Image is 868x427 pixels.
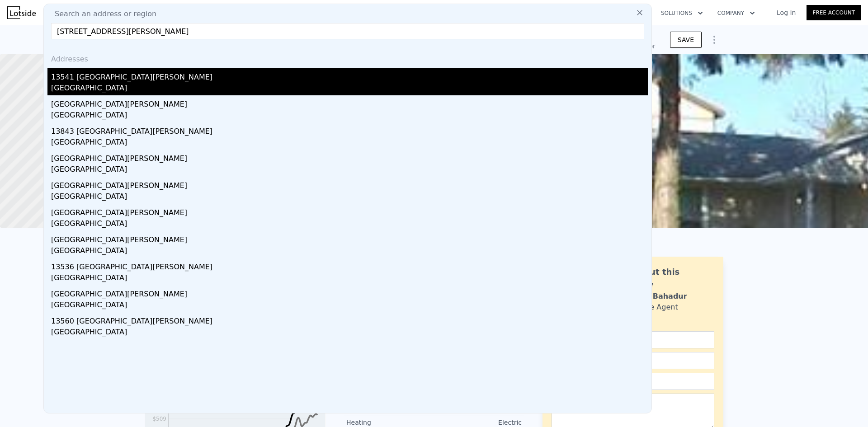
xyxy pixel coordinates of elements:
[51,285,648,300] div: [GEOGRAPHIC_DATA][PERSON_NAME]
[152,416,166,422] tspan: $509
[51,300,648,312] div: [GEOGRAPHIC_DATA]
[51,110,648,122] div: [GEOGRAPHIC_DATA]
[51,272,648,285] div: [GEOGRAPHIC_DATA]
[613,291,687,302] div: Siddhant Bahadur
[51,83,648,95] div: [GEOGRAPHIC_DATA]
[613,266,714,291] div: Ask about this property
[51,122,648,137] div: 13843 [GEOGRAPHIC_DATA][PERSON_NAME]
[51,245,648,258] div: [GEOGRAPHIC_DATA]
[51,150,648,164] div: [GEOGRAPHIC_DATA][PERSON_NAME]
[51,177,648,191] div: [GEOGRAPHIC_DATA][PERSON_NAME]
[51,137,648,150] div: [GEOGRAPHIC_DATA]
[51,231,648,245] div: [GEOGRAPHIC_DATA][PERSON_NAME]
[51,164,648,177] div: [GEOGRAPHIC_DATA]
[51,204,648,218] div: [GEOGRAPHIC_DATA][PERSON_NAME]
[51,68,648,83] div: 13541 [GEOGRAPHIC_DATA][PERSON_NAME]
[51,218,648,231] div: [GEOGRAPHIC_DATA]
[51,312,648,327] div: 13560 [GEOGRAPHIC_DATA][PERSON_NAME]
[47,47,648,68] div: Addresses
[807,5,861,20] a: Free Account
[51,95,648,110] div: [GEOGRAPHIC_DATA][PERSON_NAME]
[51,191,648,204] div: [GEOGRAPHIC_DATA]
[710,5,762,21] button: Company
[705,31,723,49] button: Show Options
[766,8,807,17] a: Log In
[670,32,702,48] button: SAVE
[51,258,648,272] div: 13536 [GEOGRAPHIC_DATA][PERSON_NAME]
[47,9,156,19] span: Search an address or region
[654,5,710,21] button: Solutions
[7,6,36,19] img: Lotside
[51,327,648,339] div: [GEOGRAPHIC_DATA]
[434,418,522,427] div: Electric
[346,418,434,427] div: Heating
[581,42,656,51] div: Off Market, last sold for
[51,23,644,39] input: Enter an address, city, region, neighborhood or zip code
